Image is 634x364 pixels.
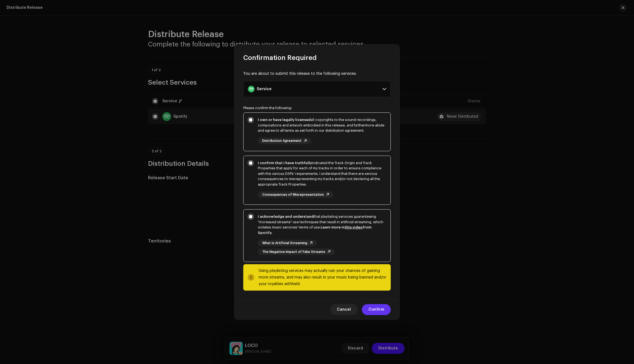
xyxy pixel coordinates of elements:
div: indicated the Track Origin and Track Properties that apply for each of my tracks in order to ensu... [258,160,386,187]
strong: Learn more in from Spotify. [258,225,371,235]
span: Cancel [337,304,351,315]
span: The Negative Impact of Fake Streams [262,250,325,254]
div: Using playlisting services may actually ruin your chances of gaining more streams, and may also r... [259,268,386,287]
p-togglebutton: I own or have legally licensedall copyrights to the sound recordings, compositions and artwork em... [243,112,391,151]
div: You are about to submit this release to the following services: [243,71,391,77]
button: Cancel [330,304,357,315]
p-accordion-header: Service [243,81,391,97]
span: What is Artificial Streaming [262,241,307,245]
span: Confirmation Required [243,53,317,62]
div: Service [257,87,272,91]
button: Confirm [362,304,391,315]
div: Please confirm the following: [243,106,391,110]
span: Confirm [368,304,384,315]
strong: I own or have legally licensed [258,118,311,122]
p-togglebutton: I acknowledge and understandthat playlisting services guaranteeing "increased streams" use techni... [243,209,391,262]
a: this video [345,225,363,229]
span: Consequences of Misrepresentation [262,193,324,197]
div: that playlisting services guaranteeing "increased streams" use techniques that result in artifici... [258,214,386,235]
div: all copyrights to the sound recordings, compositions and artwork embodied in this release, and fu... [258,117,386,133]
strong: I acknowledge and understand [258,215,314,218]
span: Distribution Agreement [262,139,302,143]
p-togglebutton: I confirm that I have truthfullyindicated the Track Origin and Track Properties that apply for ea... [243,156,391,205]
strong: I confirm that I have truthfully [258,161,312,165]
